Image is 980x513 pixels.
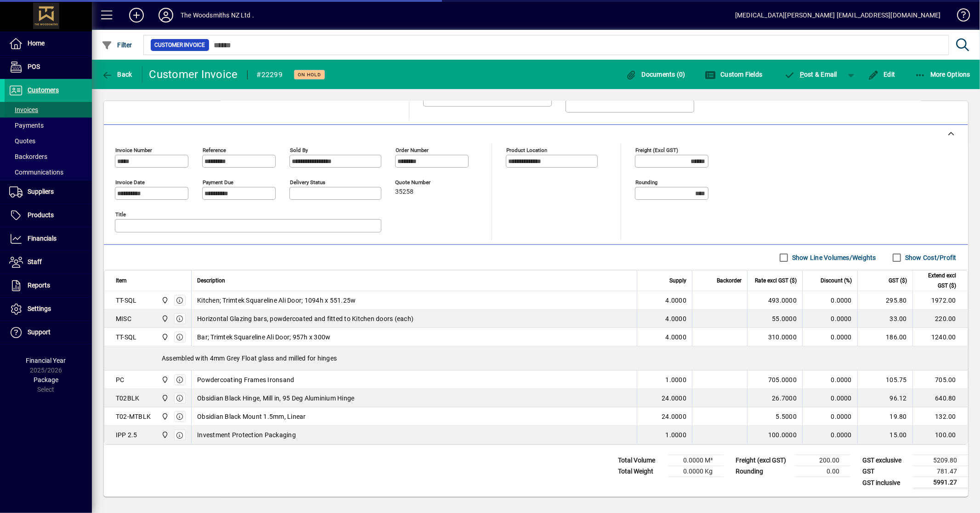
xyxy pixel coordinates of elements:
span: Bar; Trimtek Squareline Ali Door; 957h x 300w [197,333,330,342]
div: T02-MTBLK [116,412,151,421]
span: Backorder [717,276,742,286]
a: Suppliers [5,180,92,203]
mat-label: Invoice number [115,147,152,153]
mat-label: Sold by [290,147,308,153]
td: 1240.00 [912,328,968,346]
td: 0.0000 M³ [668,455,724,466]
a: Knowledge Base [950,2,969,32]
div: 100.0000 [753,430,797,440]
td: 132.00 [912,407,968,426]
span: Extend excl GST ($) [918,271,956,291]
td: 640.80 [912,389,968,407]
span: Products [28,211,54,219]
button: Filter [99,37,135,53]
td: GST exclusive [858,455,913,466]
span: 24.0000 [662,412,686,421]
div: 493.0000 [753,296,797,305]
span: Powdercoating Frames Ironsand [197,375,294,384]
span: The Woodsmiths [159,332,170,342]
td: Rounding [731,466,795,477]
td: 705.00 [912,371,968,389]
div: 705.0000 [753,375,797,384]
td: 0.0000 [802,310,857,328]
a: Invoices [5,102,92,118]
span: The Woodsmiths [159,375,170,385]
td: 0.0000 [802,371,857,389]
td: 200.00 [795,455,850,466]
span: Edit [868,71,895,78]
a: Products [5,204,92,227]
span: Obsidian Black Hinge, Mill in, 95 Deg Aluminium Hinge [197,394,354,403]
span: Backorders [9,153,47,160]
button: Custom Fields [702,66,765,83]
a: POS [5,56,92,79]
span: The Woodsmiths [159,412,170,422]
span: Settings [28,305,51,312]
td: 0.0000 Kg [668,466,724,477]
span: 4.0000 [666,314,687,323]
td: 0.0000 [802,407,857,426]
span: Package [34,376,58,383]
td: 33.00 [857,310,912,328]
mat-label: Invoice date [115,179,145,186]
span: P [800,71,804,78]
span: Payments [9,122,44,129]
span: Financials [28,235,57,242]
span: POS [28,63,40,70]
div: 55.0000 [753,314,797,323]
div: [MEDICAL_DATA][PERSON_NAME] [EMAIL_ADDRESS][DOMAIN_NAME] [735,8,941,23]
span: Invoices [9,106,38,113]
app-page-header-button: Back [92,66,142,83]
div: T02BLK [116,394,140,403]
span: 35258 [395,188,414,196]
span: 1.0000 [666,430,687,440]
mat-label: Freight (excl GST) [635,147,678,153]
label: Show Cost/Profit [903,253,957,262]
span: Documents (0) [626,71,685,78]
td: Total Volume [613,455,668,466]
span: Quote number [395,180,450,186]
td: 295.80 [857,291,912,310]
td: 0.0000 [802,328,857,346]
span: Discount (%) [821,276,852,286]
div: Assembled with 4mm Grey Float glass and milled for hinges [104,346,968,370]
span: The Woodsmiths [159,430,170,440]
div: PC [116,375,125,384]
a: Financials [5,227,92,250]
td: GST inclusive [858,477,913,489]
div: 26.7000 [753,394,797,403]
label: Show Line Volumes/Weights [790,253,876,262]
span: Filter [102,41,132,49]
mat-label: Order number [396,147,429,153]
td: 96.12 [857,389,912,407]
span: Rate excl GST ($) [755,276,797,286]
span: Support [28,328,51,336]
span: More Options [915,71,971,78]
mat-label: Reference [203,147,226,153]
td: 15.00 [857,426,912,444]
td: 186.00 [857,328,912,346]
td: 1972.00 [912,291,968,310]
mat-label: Payment due [203,179,233,186]
td: 105.75 [857,371,912,389]
a: Payments [5,118,92,133]
span: 4.0000 [666,296,687,305]
td: 0.0000 [802,291,857,310]
span: Suppliers [28,188,54,195]
td: 220.00 [912,310,968,328]
div: 310.0000 [753,333,797,342]
div: Customer Invoice [149,67,238,82]
td: Freight (excl GST) [731,455,795,466]
td: 5991.27 [913,477,968,489]
td: Total Weight [613,466,668,477]
span: ost & Email [784,71,838,78]
td: 781.47 [913,466,968,477]
span: 4.0000 [666,333,687,342]
span: Customer Invoice [154,40,205,50]
span: The Woodsmiths [159,314,170,324]
span: Description [197,276,225,286]
div: TT-SQL [116,296,137,305]
span: Investment Protection Packaging [197,430,296,440]
span: Supply [669,276,686,286]
div: 5.5000 [753,412,797,421]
